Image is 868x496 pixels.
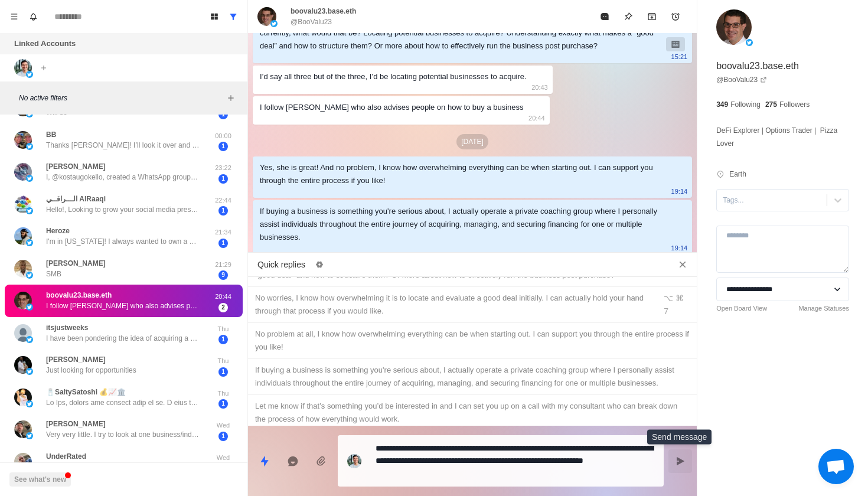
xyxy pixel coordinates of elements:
img: picture [26,272,33,279]
p: 00:00 [208,131,238,141]
p: Heroze [46,226,70,236]
button: Add account [37,61,51,75]
a: Open chat [818,449,854,484]
p: Wed [208,453,238,463]
p: [PERSON_NAME] [46,419,106,429]
button: Send message [668,449,692,473]
div: Yes, she is great! And no problem, I know how overwhelming everything can be when starting out. I... [260,161,666,187]
button: Show all conversations [224,7,243,26]
p: Thanks [PERSON_NAME]! I’ll look it over and get back to you. Much appreciated! [46,140,200,151]
p: Lo Ips, dolors ame consect adip el se. D eius te Incidi Utlabo, Etdolorema, ali E adminim ve qui ... [46,397,200,408]
p: I'm in [US_STATE]! I always wanted to own a business [46,236,200,247]
img: picture [257,7,276,26]
div: Let me know if that’s something you’d be interested in and I can set you up on a call with my con... [255,400,690,426]
div: ⌥ ⌘ 7 [664,292,690,318]
a: @BooValu23 [716,74,767,85]
p: 21:34 [208,227,238,237]
div: If buying a business is something you're serious about, I actually operate a private coaching gro... [255,364,690,390]
p: Followers [779,99,810,110]
p: Earth [729,169,746,180]
p: I, @kostaugokello, created a WhatsApp group dedicated to explaining the entire stock trading proc... [46,172,200,182]
img: picture [14,324,32,342]
button: Notifications [24,7,43,26]
p: Quick replies [257,259,305,271]
p: 20:43 [531,81,548,94]
p: [PERSON_NAME] [46,354,106,365]
p: Wed [208,420,238,430]
img: picture [26,368,33,375]
p: Just looking for opportunities [46,365,136,376]
img: picture [14,420,32,438]
p: @BooValu23 [291,17,332,27]
p: 20:44 [208,292,238,302]
img: picture [26,175,33,182]
p: itsjustweeks [46,322,88,333]
p: [PERSON_NAME] [46,258,106,269]
p: 20:44 [528,112,545,125]
img: picture [14,131,32,149]
img: picture [14,195,32,213]
p: Linked Accounts [14,38,76,50]
span: 1 [218,432,228,441]
p: I follow [PERSON_NAME] who also advises people on how to buy a business [46,301,200,311]
p: 15:21 [671,50,688,63]
p: No active filters [19,93,224,103]
button: Board View [205,7,224,26]
img: picture [14,389,32,406]
p: UnderRated [46,451,86,462]
button: Close quick replies [673,255,692,274]
div: I’d say all three but of the three, I’d be locating potential businesses to acquire. [260,70,527,83]
p: Thu [208,389,238,399]
p: boovalu23.base.eth [716,59,799,73]
p: BB [46,129,56,140]
div: No worries, I know how overwhelming it is to locate and evaluate a good deal initially. I can act... [255,292,648,318]
button: Mark as read [593,5,616,28]
span: 1 [218,142,228,151]
img: picture [26,207,33,214]
p: 23:22 [208,163,238,173]
button: Add media [309,449,333,473]
img: picture [14,356,32,374]
p: boovalu23.base.eth [46,290,112,301]
span: 1 [218,335,228,344]
span: 1 [218,399,228,409]
span: 1 [218,206,228,216]
img: picture [14,260,32,278]
p: 349 [716,99,728,110]
p: Thu [208,324,238,334]
p: [DATE] [456,134,488,149]
img: picture [14,163,32,181]
img: picture [746,39,753,46]
button: Edit quick replies [310,255,329,274]
p: Very very little. I try to look at one business/industry/segment each week, but everything Im doi... [46,429,200,440]
img: picture [26,432,33,439]
p: Thu [208,356,238,366]
p: 275 [765,99,777,110]
button: See what's new [9,472,71,487]
button: Pin [616,5,640,28]
div: If buying a business is something you're serious about, I actually operate a private coaching gro... [260,205,666,244]
button: Add reminder [664,5,687,28]
img: picture [26,110,33,118]
p: 19:14 [671,185,688,198]
img: picture [26,400,33,407]
div: I follow [PERSON_NAME] who also advises people on how to buy a business [260,101,524,114]
p: 19:14 [671,242,688,254]
button: Menu [5,7,24,26]
p: DeFi Explorer | Options Trader | Pizza Lover [716,124,849,150]
img: picture [14,292,32,309]
p: Following [730,99,761,110]
img: picture [14,227,32,245]
p: boovalu23.base.eth [291,6,356,17]
p: 🧂SaltySatoshi 💰📈🏛️ [46,387,126,397]
button: Quick replies [253,449,276,473]
p: I have been pondering the idea of acquiring a business for quite some time. I had a taste of smal... [46,333,200,344]
a: Manage Statuses [798,304,849,314]
img: picture [26,239,33,246]
p: 21:29 [208,260,238,270]
img: picture [26,336,33,343]
p: SMB [46,269,61,279]
span: 9 [218,270,228,280]
img: picture [716,9,752,45]
p: Hello!, Looking to grow your social media presence? I provide stable, non-dropping followers, enh... [46,204,200,215]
